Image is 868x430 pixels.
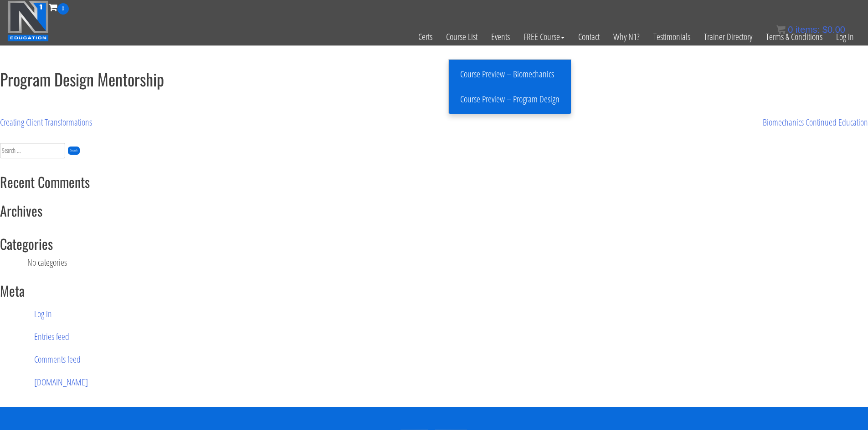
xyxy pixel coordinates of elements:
[27,348,868,371] a: Comments feed
[27,303,868,325] a: Log in
[451,91,569,107] a: Course Preview – Program Design
[517,15,571,59] a: FREE Course
[27,325,868,348] a: Entries feed
[697,15,759,59] a: Trainer Directory
[822,25,827,35] span: $
[439,15,484,59] a: Course List
[451,66,569,82] a: Course Preview – Biomechanics
[27,256,868,269] li: No categories
[788,25,793,35] span: 0
[776,25,786,34] img: icon11.png
[796,25,820,35] span: items:
[484,15,517,59] a: Events
[27,371,868,394] a: [DOMAIN_NAME]
[829,15,861,59] a: Log In
[822,25,845,35] bdi: 0.00
[759,15,829,59] a: Terms & Conditions
[7,0,49,41] img: n1-education
[571,15,606,59] a: Contact
[606,15,647,59] a: Why N1?
[57,3,69,15] span: 0
[68,147,80,155] input: Search
[647,15,697,59] a: Testimonials
[763,116,868,128] a: Biomechanics Continued Education
[411,15,439,59] a: Certs
[49,1,69,13] a: 0
[776,25,845,35] a: 0 items: $0.00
